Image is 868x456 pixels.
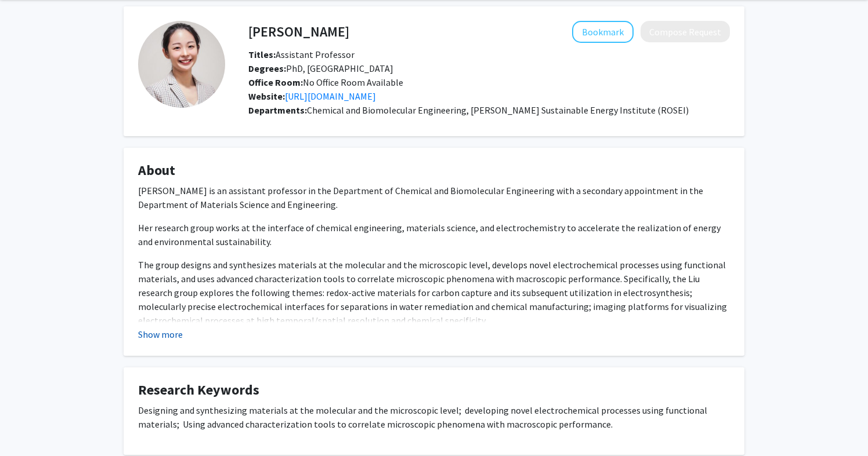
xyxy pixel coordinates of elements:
a: Opens in a new tab [285,90,376,102]
button: Compose Request to Yayuan Liu [641,21,730,42]
iframe: Chat [9,404,49,447]
button: Show more [138,327,183,341]
h4: [PERSON_NAME] [248,21,349,42]
button: Add Yayuan Liu to Bookmarks [572,21,634,43]
h4: About [138,162,730,179]
b: Degrees: [248,63,286,74]
b: Departments: [248,104,307,116]
b: Website: [248,90,285,102]
span: Assistant Professor [248,49,355,60]
p: The group designs and synthesizes materials at the molecular and the microscopic level, develops ... [138,258,730,327]
img: Profile Picture [138,21,225,108]
b: Office Room: [248,76,303,88]
span: PhD, [GEOGRAPHIC_DATA] [248,63,393,74]
span: No Office Room Available [248,76,403,88]
b: Titles: [248,49,276,60]
span: Chemical and Biomolecular Engineering, [PERSON_NAME] Sustainable Energy Institute (ROSEI) [307,104,689,116]
p: Her research group works at the interface of chemical engineering, materials science, and electro... [138,221,730,249]
p: [PERSON_NAME] is an assistant professor in the Department of Chemical and Biomolecular Engineerin... [138,184,730,211]
p: Designing and synthesizing materials at the molecular and the microscopic level; developing novel... [138,403,730,431]
h4: Research Keywords [138,382,730,399]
